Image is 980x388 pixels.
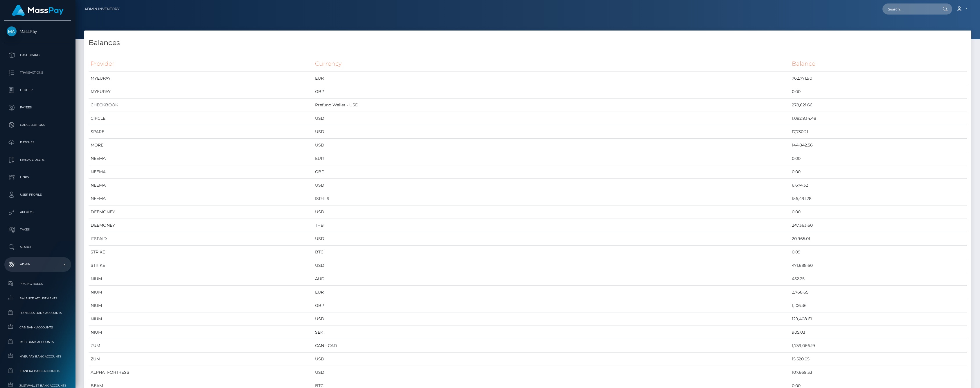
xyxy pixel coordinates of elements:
[790,339,967,353] td: 1,759,066.19
[7,310,69,316] span: Fortress Bank Accounts
[7,155,69,164] p: Manage Users
[89,152,313,165] td: NEEMA
[790,366,967,379] td: 107,669.33
[790,125,967,139] td: 17,730.21
[790,326,967,339] td: 905.03
[4,292,71,305] a: Balance Adjustments
[89,85,313,99] td: MYEUPAY
[7,173,69,182] p: Links
[89,72,313,85] td: MYEUPAY
[313,112,790,125] td: USD
[4,29,71,34] span: MassPay
[89,353,313,366] td: ZUM
[7,51,69,60] p: Dashboard
[313,139,790,152] td: USD
[89,165,313,179] td: NEEMA
[790,353,967,366] td: 15,520.05
[4,240,71,254] a: Search
[313,165,790,179] td: GBP
[790,85,967,99] td: 0.00
[89,259,313,272] td: STRIKE
[4,153,71,167] a: Manage Users
[89,179,313,192] td: NEEMA
[7,103,69,112] p: Payees
[313,99,790,112] td: Prefund Wallet - USD
[7,280,69,287] span: Pricing Rules
[790,99,967,112] td: 278,621.66
[313,205,790,219] td: USD
[89,192,313,205] td: NEEMA
[89,299,313,312] td: NIUM
[89,56,313,72] th: Provider
[313,326,790,339] td: SEK
[790,219,967,232] td: 247,363.60
[313,192,790,205] td: ISR-ILS
[89,205,313,219] td: DEEMONEY
[790,139,967,152] td: 144,842.56
[313,85,790,99] td: GBP
[790,192,967,205] td: 156,491.28
[89,366,313,379] td: ALPHA_FORTRESS
[4,170,71,185] a: Links
[313,259,790,272] td: USD
[313,286,790,299] td: EUR
[313,179,790,192] td: USD
[7,86,69,94] p: Ledger
[7,68,69,77] p: Transactions
[89,286,313,299] td: NIUM
[313,56,790,72] th: Currency
[7,295,69,302] span: Balance Adjustments
[790,312,967,326] td: 129,408.61
[89,326,313,339] td: NIUM
[89,272,313,286] td: NIUM
[4,278,71,290] a: Pricing Rules
[313,72,790,85] td: EUR
[313,246,790,259] td: BTC
[4,100,71,115] a: Payees
[89,339,313,353] td: ZUM
[790,165,967,179] td: 0.00
[7,190,69,199] p: User Profile
[7,26,17,36] img: MassPay
[89,112,313,125] td: CIRCLE
[313,312,790,326] td: USD
[882,3,937,15] input: Search...
[7,138,69,147] p: Batches
[4,187,71,202] a: User Profile
[4,48,71,62] a: Dashboard
[790,286,967,299] td: 2,768.65
[790,232,967,246] td: 20,965.01
[7,260,69,269] p: Admin
[790,152,967,165] td: 0.00
[313,232,790,246] td: USD
[7,353,69,360] span: MyEUPay Bank Accounts
[790,112,967,125] td: 1,082,934.48
[89,312,313,326] td: NIUM
[4,118,71,132] a: Cancellations
[790,246,967,259] td: 0.09
[313,272,790,286] td: AUD
[790,72,967,85] td: 762,771.90
[313,219,790,232] td: THB
[4,205,71,219] a: API Keys
[89,99,313,112] td: CHECKBOOK
[4,336,71,348] a: MCB Bank Accounts
[7,368,69,374] span: Ibanera Bank Accounts
[89,246,313,259] td: STRIKE
[790,299,967,312] td: 1,106.36
[7,208,69,217] p: API Keys
[313,366,790,379] td: USD
[4,321,71,334] a: CRB Bank Accounts
[12,5,64,16] img: MassPay Logo
[4,65,71,80] a: Transactions
[7,324,69,331] span: CRB Bank Accounts
[4,365,71,377] a: Ibanera Bank Accounts
[4,350,71,363] a: MyEUPay Bank Accounts
[89,219,313,232] td: DEEMONEY
[89,139,313,152] td: MORE
[4,222,71,237] a: Taxes
[4,257,71,272] a: Admin
[313,125,790,139] td: USD
[790,272,967,286] td: 452.25
[89,125,313,139] td: SPARE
